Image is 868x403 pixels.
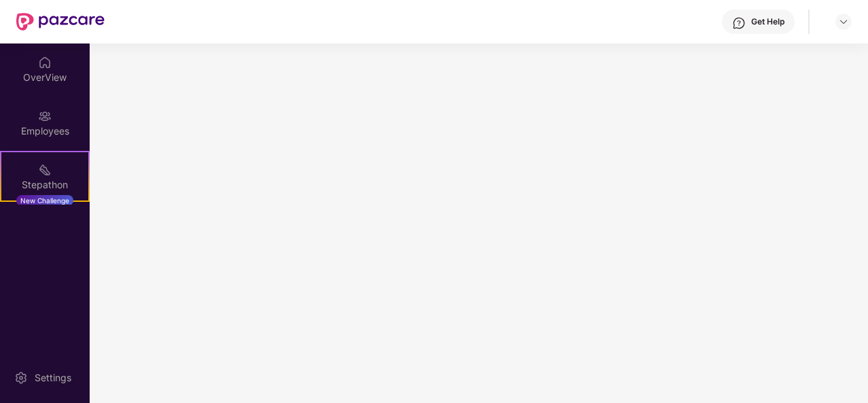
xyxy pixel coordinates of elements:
[1,178,88,192] div: Stepathon
[751,16,784,27] div: Get Help
[38,163,52,177] img: svg+xml;base64,PHN2ZyB4bWxucz0iaHR0cDovL3d3dy53My5vcmcvMjAwMC9zdmciIHdpZHRoPSIyMSIgaGVpZ2h0PSIyMC...
[16,195,73,206] div: New Challenge
[838,16,849,27] img: svg+xml;base64,PHN2ZyBpZD0iRHJvcGRvd24tMzJ4MzIiIHhtbG5zPSJodHRwOi8vd3d3LnczLm9yZy8yMDAwL3N2ZyIgd2...
[38,109,52,123] img: svg+xml;base64,PHN2ZyBpZD0iRW1wbG95ZWVzIiB4bWxucz0iaHR0cDovL3d3dy53My5vcmcvMjAwMC9zdmciIHdpZHRoPS...
[16,13,105,31] img: New Pazcare Logo
[38,56,52,69] img: svg+xml;base64,PHN2ZyBpZD0iSG9tZSIgeG1sbnM9Imh0dHA6Ly93d3cudzMub3JnLzIwMDAvc3ZnIiB3aWR0aD0iMjAiIG...
[732,16,746,30] img: svg+xml;base64,PHN2ZyBpZD0iSGVscC0zMngzMiIgeG1sbnM9Imh0dHA6Ly93d3cudzMub3JnLzIwMDAvc3ZnIiB3aWR0aD...
[14,371,28,385] img: svg+xml;base64,PHN2ZyBpZD0iU2V0dGluZy0yMHgyMCIgeG1sbnM9Imh0dHA6Ly93d3cudzMub3JnLzIwMDAvc3ZnIiB3aW...
[31,371,75,385] div: Settings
